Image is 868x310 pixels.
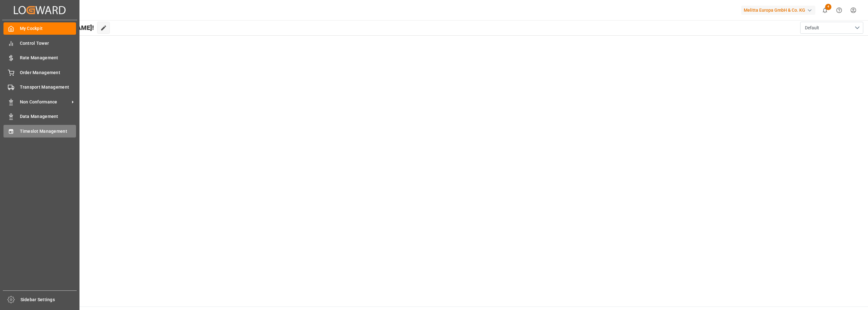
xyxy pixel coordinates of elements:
span: Timeslot Management [20,128,76,135]
span: Transport Management [20,84,76,91]
div: Melitta Europa GmbH & Co. KG [741,6,815,15]
a: Data Management [3,110,76,123]
a: Order Management [3,66,76,79]
a: Transport Management [3,81,76,93]
span: Default [805,25,819,31]
button: Help Center [832,3,846,17]
button: open menu [800,22,863,34]
span: My Cockpit [20,25,76,32]
a: Control Tower [3,37,76,49]
span: Control Tower [20,40,76,47]
a: Rate Management [3,52,76,64]
button: show 4 new notifications [818,3,832,17]
span: Order Management [20,69,76,76]
button: Melitta Europa GmbH & Co. KG [741,4,818,16]
span: Rate Management [20,55,76,61]
span: Data Management [20,113,76,120]
span: Non Conformance [20,99,70,105]
a: Timeslot Management [3,125,76,137]
a: My Cockpit [3,22,76,35]
span: Sidebar Settings [21,296,77,303]
span: 4 [825,4,831,10]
